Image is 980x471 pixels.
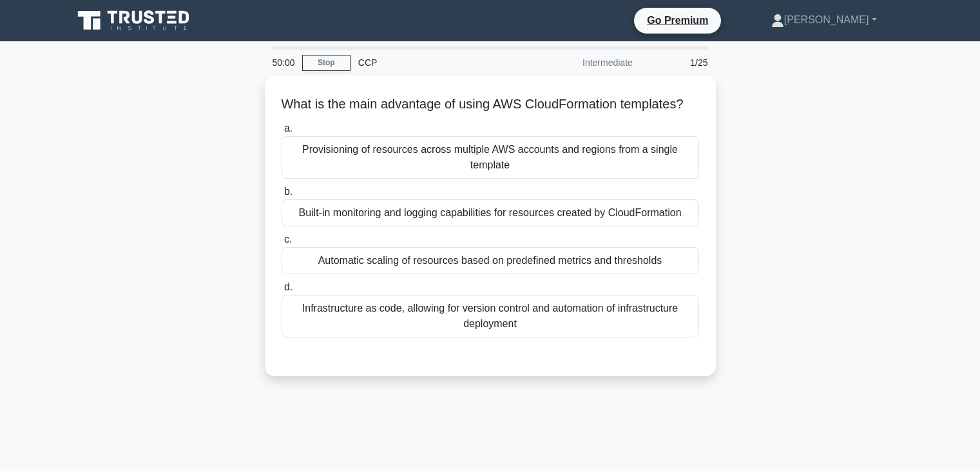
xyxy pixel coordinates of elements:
[639,12,716,28] a: Go Premium
[284,281,293,292] span: d.
[284,234,292,245] span: c.
[302,55,351,71] a: Stop
[351,50,528,75] div: CCP
[282,136,699,179] div: Provisioning of resources across multiple AWS accounts and regions from a single template
[282,295,699,337] div: Infrastructure as code, allowing for version control and automation of infrastructure deployment
[640,50,716,75] div: 1/25
[284,186,293,197] span: b.
[528,50,640,75] div: Intermediate
[282,199,699,226] div: Built-in monitoring and logging capabilities for resources created by CloudFormation
[740,7,908,33] a: [PERSON_NAME]
[280,96,700,113] h5: What is the main advantage of using AWS CloudFormation templates?
[284,123,293,134] span: a.
[282,247,699,274] div: Automatic scaling of resources based on predefined metrics and thresholds
[265,50,302,75] div: 50:00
